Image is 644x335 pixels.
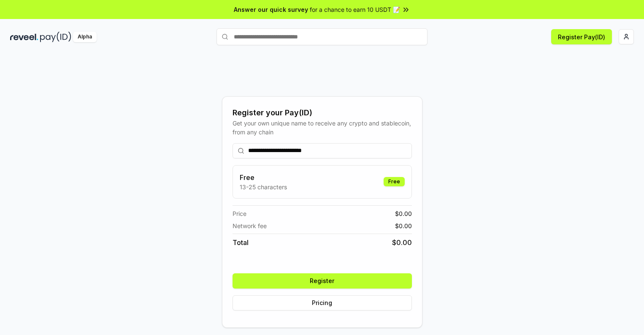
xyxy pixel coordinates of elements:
[392,237,412,248] span: $ 0.00
[395,209,412,218] span: $ 0.00
[240,182,287,191] p: 13-25 characters
[551,29,612,44] button: Register Pay(ID)
[40,32,71,42] img: pay_id
[233,237,249,248] span: Total
[233,295,412,310] button: Pricing
[233,273,412,289] button: Register
[234,5,308,14] span: Answer our quick survey
[233,209,246,218] span: Price
[384,177,405,186] div: Free
[233,221,267,230] span: Network fee
[10,32,38,42] img: reveel_dark
[240,172,287,182] h3: Free
[233,107,412,119] div: Register your Pay(ID)
[233,119,412,136] div: Get your own unique name to receive any crypto and stablecoin, from any chain
[310,5,400,14] span: for a chance to earn 10 USDT 📝
[395,221,412,230] span: $ 0.00
[73,32,97,42] div: Alpha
